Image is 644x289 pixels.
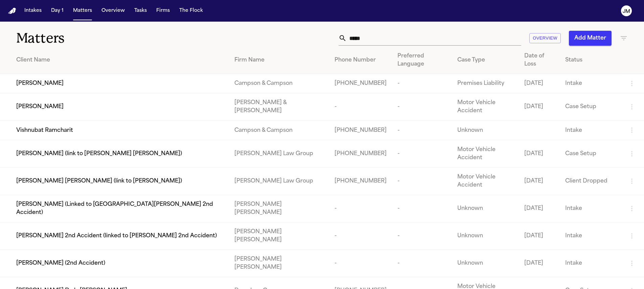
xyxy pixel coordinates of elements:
td: - [392,167,452,195]
span: [PERSON_NAME] (2nd Accident) [16,259,105,267]
td: Case Setup [560,140,622,167]
button: Overview [99,5,128,17]
td: Case Setup [560,93,622,121]
td: - [392,195,452,222]
span: Vishnubat Ramcharit [16,126,73,135]
button: Firms [154,5,172,17]
td: Unknown [452,195,519,222]
td: Premises Liability [452,74,519,93]
td: Motor Vehicle Accident [452,140,519,167]
td: Intake [560,222,622,249]
td: [PERSON_NAME] [PERSON_NAME] [229,249,329,277]
td: Unknown [452,249,519,277]
div: Status [565,56,617,64]
button: Matters [70,5,95,17]
td: [PHONE_NUMBER] [329,121,392,140]
td: Intake [560,249,622,277]
span: [PERSON_NAME] [16,79,64,88]
td: - [392,93,452,121]
td: [DATE] [519,195,560,222]
td: [DATE] [519,93,560,121]
td: [PHONE_NUMBER] [329,140,392,167]
div: Firm Name [234,56,324,64]
button: Tasks [132,5,149,17]
button: Overview [529,33,561,44]
td: - [392,222,452,249]
td: [PERSON_NAME] [PERSON_NAME] [229,195,329,222]
td: [PERSON_NAME] Law Group [229,167,329,195]
button: Intakes [22,5,44,17]
td: Unknown [452,222,519,249]
div: Phone Number [335,56,387,64]
a: Home [8,8,16,14]
td: [PHONE_NUMBER] [329,74,392,93]
td: - [392,140,452,167]
button: Day 1 [48,5,66,17]
span: [PERSON_NAME] 2nd Accident (linked to [PERSON_NAME] 2nd Accident) [16,232,217,240]
td: [PERSON_NAME] Law Group [229,140,329,167]
img: Finch Logo [8,8,16,14]
td: Unknown [452,121,519,140]
td: - [392,249,452,277]
div: Preferred Language [397,52,446,68]
td: - [329,93,392,121]
td: - [329,222,392,249]
td: [DATE] [519,74,560,93]
td: - [392,121,452,140]
td: [DATE] [519,140,560,167]
td: [PHONE_NUMBER] [329,167,392,195]
td: Motor Vehicle Accident [452,167,519,195]
h1: Matters [16,30,194,47]
td: - [392,74,452,93]
td: [DATE] [519,222,560,249]
td: Campson & Campson [229,74,329,93]
span: [PERSON_NAME] [PERSON_NAME] (link to [PERSON_NAME]) [16,177,182,185]
button: Add Matter [569,31,612,46]
span: [PERSON_NAME] (Linked to [GEOGRAPHIC_DATA][PERSON_NAME] 2nd Accident) [16,200,224,217]
td: Client Dropped [560,167,622,195]
div: Client Name [16,56,224,64]
td: - [329,195,392,222]
button: The Flock [177,5,206,17]
td: Intake [560,195,622,222]
td: Intake [560,121,622,140]
span: [PERSON_NAME] [16,103,64,111]
td: - [329,249,392,277]
td: Motor Vehicle Accident [452,93,519,121]
td: Campson & Campson [229,121,329,140]
div: Date of Loss [524,52,554,68]
td: Intake [560,74,622,93]
td: [DATE] [519,249,560,277]
span: [PERSON_NAME] (link to [PERSON_NAME] [PERSON_NAME]) [16,150,182,158]
td: [PERSON_NAME] [PERSON_NAME] [229,222,329,249]
td: [PERSON_NAME] & [PERSON_NAME] [229,93,329,121]
td: [DATE] [519,167,560,195]
div: Case Type [457,56,514,64]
